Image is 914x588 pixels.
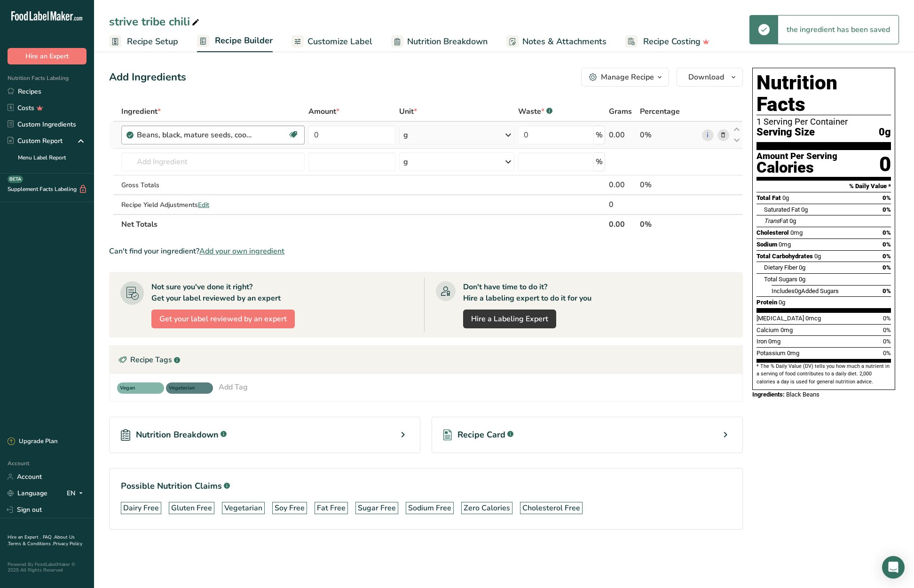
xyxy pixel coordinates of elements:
span: Iron [756,338,767,345]
div: Powered By FoodLabelMaker © 2025 All Rights Reserved [8,562,87,573]
div: 0 [609,199,637,210]
span: 0mcg [805,315,821,322]
span: [MEDICAL_DATA] [756,315,804,322]
th: 0.00 [607,214,638,234]
span: 0% [882,194,891,201]
span: Calcium [756,326,779,334]
div: Zero Calories [464,502,510,514]
button: Get your label reviewed by an expert [151,310,295,328]
span: Total Carbohydrates [756,253,813,260]
a: Language [8,485,47,501]
a: Customize Label [292,31,372,52]
span: 0g [799,264,805,271]
th: Net Totals [119,214,607,234]
div: Can't find your ingredient? [109,246,743,257]
button: Download [677,68,743,87]
span: Includes Added Sugars [772,287,839,294]
section: % Daily Value * [756,181,891,192]
div: Add Ingredients [109,70,186,85]
div: 0 [879,152,891,177]
span: Fat [764,217,788,224]
div: strive tribe chili [109,13,201,30]
span: Grams [609,106,632,117]
span: Vegan [120,384,153,392]
span: 0% [882,253,891,260]
span: 0% [882,287,891,294]
div: EN [67,488,87,499]
span: Recipe Builder [215,34,273,47]
a: About Us . [8,534,75,547]
span: 0g [782,194,789,201]
span: 0% [882,206,891,213]
div: Dairy Free [123,502,159,514]
span: Dietary Fiber [764,264,797,271]
span: Sodium [756,241,777,248]
span: Black Beans [786,391,819,398]
span: 0g [814,253,821,260]
span: Amount [308,106,339,117]
div: Upgrade Plan [8,437,57,446]
a: Privacy Policy [53,540,82,547]
div: Add Tag [219,381,248,393]
span: Protein [756,299,777,306]
button: Hire an Expert [8,48,87,64]
span: 0% [882,241,891,248]
div: Waste [518,106,552,117]
span: Percentage [640,106,680,117]
div: Open Intercom Messenger [882,556,905,579]
span: Recipe Card [457,429,505,441]
span: 0g [779,299,785,306]
span: Get your label reviewed by an expert [159,313,287,325]
span: Recipe Setup [127,35,178,48]
div: Calories [756,161,837,175]
a: Recipe Costing [625,31,709,52]
div: Amount Per Serving [756,152,837,161]
a: Recipe Setup [109,31,178,52]
span: 0mg [779,241,791,248]
div: Sodium Free [408,502,451,514]
span: Total Sugars [764,276,797,283]
div: 0.00 [609,129,637,141]
span: Total Fat [756,194,781,201]
span: Serving Size [756,127,815,138]
div: g [403,129,408,141]
div: Sugar Free [358,502,396,514]
span: 0mg [790,229,803,236]
span: 0% [883,350,891,357]
span: Ingredients: [752,391,785,398]
a: Nutrition Breakdown [391,31,488,52]
span: 0% [883,315,891,322]
div: 1 Serving Per Container [756,117,891,127]
a: Hire an Expert . [8,534,41,540]
span: 0g [795,287,801,294]
div: Manage Recipe [601,72,654,83]
span: Unit [399,106,417,117]
div: g [403,156,408,167]
div: 0% [640,129,698,141]
span: Nutrition Breakdown [136,429,219,441]
a: Notes & Attachments [506,31,607,52]
span: 0% [882,229,891,236]
span: 0mg [768,338,780,345]
div: Fat Free [317,502,346,514]
div: Gluten Free [171,502,212,514]
span: 0g [879,127,891,138]
span: Recipe Costing [643,35,701,48]
div: 0% [640,179,698,191]
a: i [702,129,714,141]
div: BETA [8,175,23,183]
input: Add Ingredient [121,152,305,171]
button: Manage Recipe [581,68,669,87]
span: Nutrition Breakdown [407,35,488,48]
div: 0.00 [609,179,637,191]
span: Edit [198,200,209,209]
span: 0mg [780,326,793,334]
span: Notes & Attachments [522,35,607,48]
span: Customize Label [307,35,372,48]
span: Vegeterian [169,384,202,392]
span: 0g [799,276,805,283]
span: 0% [883,326,891,334]
span: Cholesterol [756,229,789,236]
span: Add your own ingredient [199,246,284,257]
th: 0% [638,214,700,234]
